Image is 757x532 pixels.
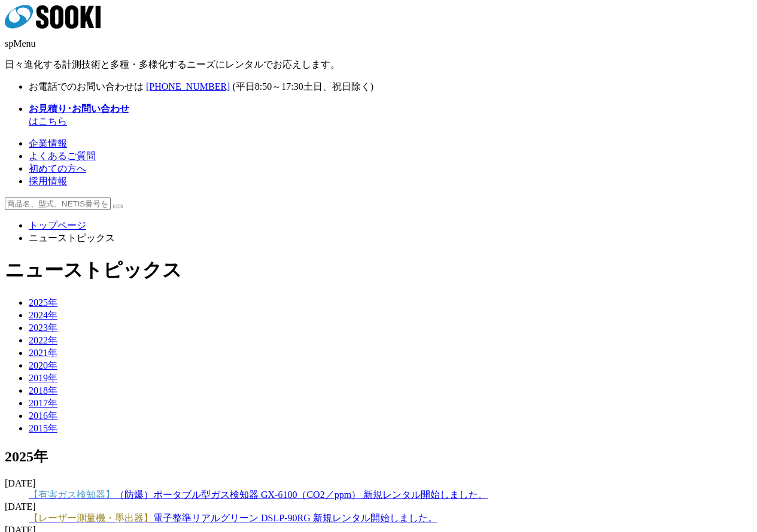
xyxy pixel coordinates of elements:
[281,81,303,92] span: 17:30
[5,501,752,512] dt: [DATE]
[29,348,57,358] a: 2021年
[29,490,115,500] span: 【有害ガス検知器】
[29,373,57,383] a: 2019年
[29,163,86,174] a: 初めての方へ
[29,220,86,230] a: トップページ
[29,232,752,245] li: ニューストピックス
[29,81,144,92] span: お電話でのお問い合わせは
[29,398,57,408] a: 2017年
[29,513,437,523] a: 【レーザー測量機・墨出器】電子整準リアルグリーン DSLP-90RG 新規レンタル開始しました。
[29,513,153,523] span: 【レーザー測量機・墨出器】
[29,411,57,421] a: 2016年
[29,297,57,308] a: 2025年
[5,59,752,71] p: 日々進化する計測技術と多種・多様化するニーズにレンタルでお応えします。
[146,81,230,92] a: [PHONE_NUMBER]
[29,104,129,126] a: お見積り･お問い合わせはこちら
[5,478,752,489] dt: [DATE]
[29,104,129,114] strong: お見積り･お問い合わせ
[255,81,272,92] span: 8:50
[29,423,57,433] a: 2015年
[29,138,67,148] a: 企業情報
[232,81,373,92] span: (平日 ～ 土日、祝日除く)
[29,310,57,320] a: 2024年
[29,151,96,161] a: よくあるご質問
[29,323,57,333] a: 2023年
[5,447,752,466] h2: 2025年
[29,360,57,370] a: 2020年
[5,197,111,210] input: 商品名、型式、NETIS番号を入力してください
[29,335,57,345] a: 2022年
[29,104,129,126] span: はこちら
[5,38,36,48] span: spMenu
[29,490,488,500] a: 【有害ガス検知器】（防爆）ポータブル型ガス検知器 GX-6100（CO2／ppm） 新規レンタル開始しました。
[29,385,57,396] a: 2018年
[29,176,67,186] a: 採用情報
[5,257,752,284] h1: ニューストピックス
